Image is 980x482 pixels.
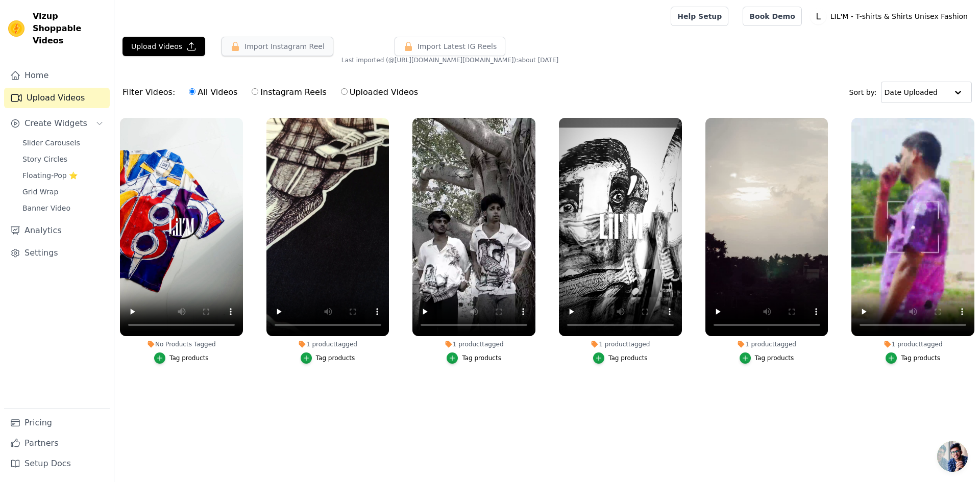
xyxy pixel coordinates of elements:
a: Home [4,65,110,86]
button: Tag products [740,352,794,364]
span: Floating-Pop ⭐ [22,170,78,181]
div: No Products Tagged [120,340,243,348]
span: Vizup Shoppable Videos [33,10,106,47]
button: Tag products [301,352,355,364]
a: Floating-Pop ⭐ [16,168,110,183]
div: 1 product tagged [705,340,828,348]
span: Import Latest IG Reels [418,41,497,52]
button: Tag products [886,352,940,364]
button: Upload Videos [122,37,205,56]
a: Banner Video [16,201,110,215]
img: Vizup [8,20,24,37]
label: Instagram Reels [251,86,327,99]
button: Import Instagram Reel [222,37,333,56]
span: Last imported (@ [URL][DOMAIN_NAME][DOMAIN_NAME] ): about [DATE] [341,56,558,64]
span: Grid Wrap [22,187,58,197]
a: Book Demo [743,7,801,26]
a: Grid Wrap [16,185,110,199]
div: Sort by: [849,82,972,103]
input: All Videos [189,88,195,95]
button: Import Latest IG Reels [395,37,506,56]
div: Tag products [608,354,648,362]
a: Upload Videos [4,88,110,108]
label: All Videos [188,86,238,99]
div: 1 product tagged [851,340,974,348]
div: Tag products [901,354,940,362]
a: Setup Docs [4,453,110,474]
input: Instagram Reels [252,88,258,95]
label: Uploaded Videos [340,86,419,99]
input: Uploaded Videos [341,88,348,95]
span: Slider Carousels [22,138,80,148]
a: Analytics [4,220,110,241]
div: 1 product tagged [559,340,682,348]
a: Slider Carousels [16,136,110,150]
button: Tag products [593,352,648,364]
p: LIL'M - T-shirts & Shirts Unisex Fashion [826,7,972,26]
div: 1 product tagged [412,340,535,348]
text: L [816,11,821,21]
span: Create Widgets [24,117,87,130]
button: Tag products [447,352,501,364]
div: Tag products [755,354,794,362]
div: Open chat [937,441,968,472]
a: Help Setup [671,7,728,26]
div: 1 product tagged [266,340,389,348]
div: Filter Videos: [122,81,424,104]
a: Partners [4,433,110,453]
span: Banner Video [22,203,70,213]
div: Tag products [316,354,355,362]
button: L LIL'M - T-shirts & Shirts Unisex Fashion [810,7,972,26]
button: Create Widgets [4,113,110,134]
div: Tag products [462,354,501,362]
a: Story Circles [16,152,110,166]
a: Pricing [4,413,110,433]
button: Tag products [154,352,209,364]
a: Settings [4,243,110,263]
span: Story Circles [22,154,67,164]
div: Tag products [169,354,209,362]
